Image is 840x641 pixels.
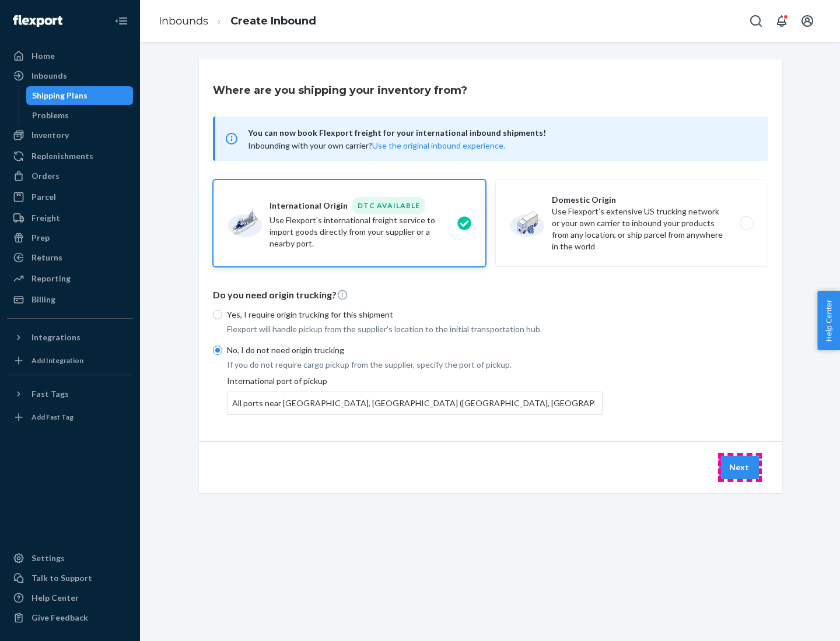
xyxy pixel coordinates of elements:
[32,110,69,121] div: Problems
[32,612,88,624] div: Give Feedback
[7,167,133,185] a: Orders
[7,385,133,403] button: Fast Tags
[26,86,134,105] a: Shipping Plans
[230,15,316,27] a: Create Inbound
[227,309,603,320] p: Yes, I require origin trucking for this shipment
[248,140,505,150] span: Inbounding with your own carrier?
[110,9,133,33] button: Close Navigation
[32,252,62,263] div: Returns
[32,191,56,203] div: Parcel
[227,359,603,371] p: If you do not require cargo pickup from the supplier, specify the port of pickup.
[227,375,603,415] div: International port of pickup
[32,572,92,584] div: Talk to Support
[213,346,222,355] input: No, I do not need origin trucking
[32,90,87,101] div: Shipping Plans
[32,232,50,244] div: Prep
[7,569,133,587] a: Talk to Support
[7,126,133,145] a: Inventory
[227,323,603,335] p: Flexport will handle pickup from the supplier's location to the initial transportation hub.
[32,170,60,182] div: Orders
[32,412,73,422] div: Add Fast Tag
[7,328,133,347] button: Integrations
[7,147,133,165] a: Replenishments
[7,608,133,627] button: Give Feedback
[7,47,133,65] a: Home
[32,212,60,224] div: Freight
[13,15,62,27] img: Flexport logo
[32,355,83,365] div: Add Integration
[372,140,505,152] button: Use the original inbound experience.
[7,66,133,85] a: Inbounds
[32,50,55,62] div: Home
[32,150,93,162] div: Replenishments
[770,9,793,33] button: Open notifications
[248,126,754,140] span: You can now book Flexport freight for your international inbound shipments!
[7,351,133,370] a: Add Integration
[719,456,759,479] button: Next
[32,129,69,141] div: Inventory
[7,269,133,288] a: Reporting
[7,188,133,206] a: Parcel
[32,273,71,284] div: Reporting
[32,332,80,343] div: Integrations
[213,83,467,98] h3: Where are you shipping your inventory from?
[744,9,768,33] button: Open Search Box
[7,408,133,427] a: Add Fast Tag
[32,294,55,305] div: Billing
[32,70,67,82] div: Inbounds
[7,589,133,607] a: Help Center
[32,592,79,604] div: Help Center
[32,552,65,564] div: Settings
[7,228,133,247] a: Prep
[26,106,134,125] a: Problems
[7,290,133,309] a: Billing
[227,344,603,356] p: No, I do not need origin trucking
[149,4,325,38] ol: breadcrumbs
[32,388,69,400] div: Fast Tags
[7,248,133,267] a: Returns
[817,291,840,350] button: Help Center
[796,9,819,33] button: Open account menu
[213,288,768,302] p: Do you need origin trucking?
[213,310,222,319] input: Yes, I require origin trucking for this shipment
[7,209,133,227] a: Freight
[7,549,133,568] a: Settings
[159,15,208,27] a: Inbounds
